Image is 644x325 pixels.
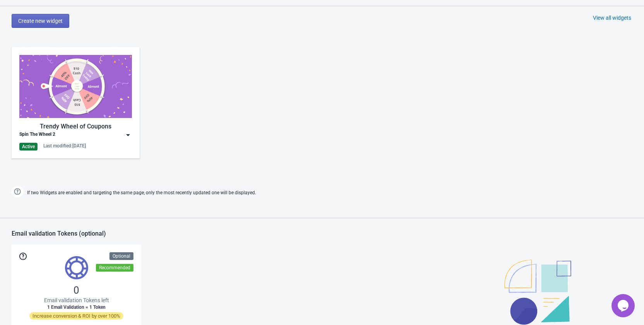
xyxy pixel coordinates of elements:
[504,260,571,325] img: illustration.svg
[19,131,55,139] div: Spin The Wheel 2
[19,122,132,131] div: Trendy Wheel of Coupons
[124,131,132,139] img: dropdown.png
[96,264,133,272] div: Recommended
[612,294,636,317] iframe: chat widget
[29,312,123,320] span: Increase conversion & ROI by over 100%
[593,14,631,22] div: View all widgets
[12,186,23,197] img: help.png
[109,252,133,260] div: Optional
[12,14,69,28] button: Create new widget
[47,304,106,310] span: 1 Email Validation = 1 Token
[18,18,63,24] span: Create new widget
[19,55,132,118] img: trendy_game.png
[27,186,256,199] span: If two Widgets are enabled and targeting the same page, only the most recently updated one will b...
[65,256,88,279] img: tokens.svg
[73,284,79,296] span: 0
[44,296,109,304] span: Email validation Tokens left
[43,143,86,149] div: Last modified: [DATE]
[19,143,38,151] div: Active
